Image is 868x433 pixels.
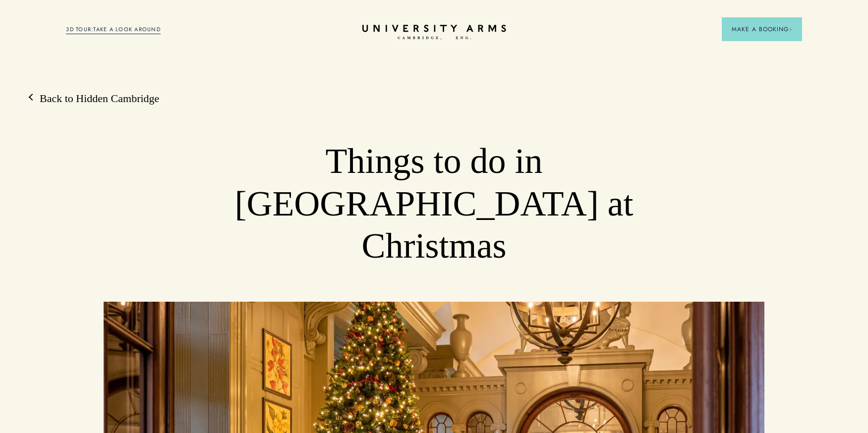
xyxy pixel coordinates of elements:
[722,17,802,41] button: Make a BookingArrow icon
[170,140,698,268] h1: Things to do in [GEOGRAPHIC_DATA] at Christmas
[30,91,159,106] a: Back to Hidden Cambridge
[362,25,506,40] a: Home
[789,28,792,31] img: Arrow icon
[732,25,792,34] span: Make a Booking
[66,25,161,34] a: 3D TOUR:TAKE A LOOK AROUND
